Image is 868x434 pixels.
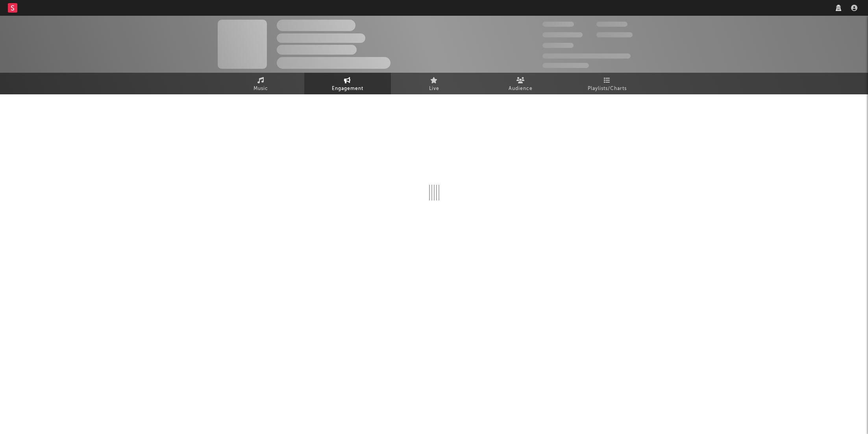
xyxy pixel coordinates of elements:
span: Engagement [332,84,363,94]
span: Audience [509,84,533,94]
span: Jump Score: 85.0 [542,63,589,68]
span: 300,000 [542,22,574,27]
span: 1,000,000 [596,32,633,37]
span: 50,000,000 [542,32,583,37]
span: Live [429,84,439,94]
a: Engagement [304,73,391,94]
span: Playlists/Charts [588,84,627,94]
span: 100,000 [542,43,574,48]
a: Audience [477,73,564,94]
a: Music [218,73,304,94]
span: Music [254,84,268,94]
a: Playlists/Charts [564,73,651,94]
span: 50,000,000 Monthly Listeners [542,53,631,59]
span: 100,000 [596,22,627,27]
a: Live [391,73,477,94]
